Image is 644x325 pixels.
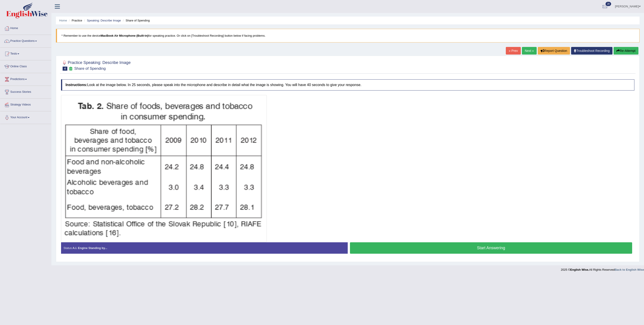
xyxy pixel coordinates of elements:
a: Practice Questions [0,35,51,46]
a: Online Class [0,60,51,72]
button: Re-Attempt [614,47,638,55]
b: Instructions: [66,83,87,87]
a: Speaking: Describe Image [87,19,121,22]
small: Share of Spending [74,66,106,71]
strong: English Wise. [570,268,589,271]
a: « Prev [506,47,521,55]
li: Practice [68,18,82,23]
a: Success Stories [0,86,51,97]
span: 4 [63,67,67,71]
button: Report Question [538,47,570,55]
a: Your Account [0,111,51,122]
strong: A.I. Engine Standing by... [72,246,107,250]
a: Troubleshoot Recording [571,47,612,55]
blockquote: * Remember to use the device for speaking practice. Or click on [Troubleshoot Recording] button b... [56,29,640,42]
a: Tests [0,48,51,59]
button: Start Answering [350,242,632,254]
a: Home [0,22,51,33]
a: Back to English Wise [615,268,644,271]
a: Next » [522,47,537,55]
a: Home [59,19,67,22]
h4: Look at the image below. In 25 seconds, please speak into the microphone and describe in detail w... [61,79,634,91]
b: MacBook Air Microphone (Built-in) [101,34,148,37]
a: Predictions [0,73,51,84]
div: 2025 © All Rights Reserved [561,265,644,272]
div: Status: [61,242,348,254]
span: 28 [606,2,611,6]
a: Strategy Videos [0,99,51,110]
small: Exam occurring question [68,67,73,71]
h2: Practice Speaking: Describe Image [61,59,131,71]
li: Share of Spending [122,18,150,23]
